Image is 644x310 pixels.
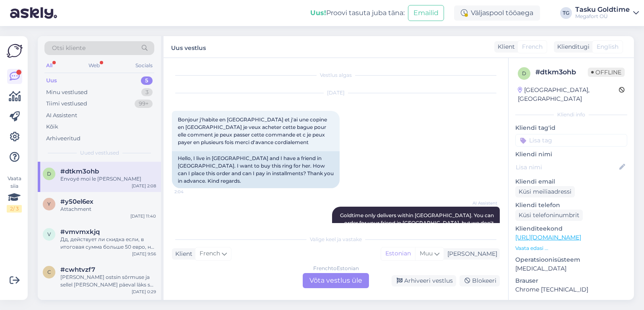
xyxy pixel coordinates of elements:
div: Väljaspool tööaega [454,5,540,21]
p: Kliendi tag'id [515,123,627,132]
p: Chrome [TECHNICAL_ID] [515,285,627,294]
div: [DATE] 11:40 [130,213,156,219]
span: French [522,42,543,51]
div: [PERSON_NAME] [444,250,497,258]
div: Vaata siia [7,175,22,213]
span: Uued vestlused [80,149,119,157]
div: Attachment [60,205,156,213]
p: Kliendi nimi [515,150,627,159]
div: Web [87,60,101,71]
a: [URL][DOMAIN_NAME] [515,234,581,241]
div: Megafort OÜ [575,13,630,20]
span: Goldtime only delivers within [GEOGRAPHIC_DATA]. You can order for your friend in [GEOGRAPHIC_DAT... [340,212,495,271]
span: #y50el6ex [60,198,93,205]
div: [GEOGRAPHIC_DATA], [GEOGRAPHIC_DATA] [518,86,619,103]
b: Uus! [310,9,326,17]
div: # dtkm3ohb [535,67,588,77]
div: All [44,60,54,71]
div: Klient [494,42,515,51]
div: [DATE] [172,89,500,97]
div: Küsi meiliaadressi [515,186,575,197]
span: Muu [420,250,433,257]
button: Emailid [408,5,444,21]
div: Tiimi vestlused [46,100,87,108]
label: Uus vestlus [171,41,206,53]
div: Uus [46,76,57,85]
span: Bonjour j'habite en [GEOGRAPHIC_DATA] et j'ai une copine en [GEOGRAPHIC_DATA] je veux acheter cet... [178,116,328,145]
div: French to Estonian [313,265,359,272]
span: v [47,231,51,237]
div: Tasku Goldtime [575,6,630,13]
div: Arhiveeri vestlus [392,275,456,286]
div: Valige keel ja vastake [172,236,500,243]
div: [DATE] 9:56 [132,251,156,257]
span: d [522,70,526,76]
div: Vestlus algas [172,71,500,79]
div: 5 [141,76,153,85]
span: 2:04 [174,189,206,195]
img: Askly Logo [7,43,23,59]
span: d [47,171,51,177]
div: Hello, I live in [GEOGRAPHIC_DATA] and I have a friend in [GEOGRAPHIC_DATA]. I want to buy this r... [172,151,340,188]
div: Klient [172,250,192,258]
input: Lisa nimi [516,163,618,172]
div: TG [560,7,572,19]
div: Küsi telefoninumbrit [515,210,583,221]
p: [MEDICAL_DATA] [515,264,627,273]
div: [DATE] 2:08 [132,183,156,189]
span: y [47,201,51,207]
div: Võta vestlus üle [303,273,369,288]
div: Kliendi info [515,111,627,118]
p: Vaata edasi ... [515,244,627,252]
div: Minu vestlused [46,88,88,97]
div: Arhiveeritud [46,134,80,143]
p: Klienditeekond [515,224,627,233]
span: Offline [588,68,625,77]
p: Brauser [515,276,627,285]
span: English [597,42,618,51]
span: Otsi kliente [52,44,86,53]
div: Дд, действует ли скидка если, в итоговая сумма больше 50 евро, но есть товары, которые стоят мень... [60,236,156,251]
div: Blokeeri [460,275,500,286]
div: Socials [134,60,154,71]
div: [DATE] 0:29 [132,289,156,295]
span: #cwhtvzf7 [60,266,95,273]
span: AI Assistent [466,200,497,206]
div: 99+ [135,100,153,108]
div: AI Assistent [46,111,77,120]
div: Kõik [46,123,58,131]
div: [PERSON_NAME] ostsin sõrmuse ja sellel [PERSON_NAME] päeval läks see katki, see on hõbedast. Kas ... [60,273,156,289]
div: 3 [141,88,153,97]
span: #dtkm3ohb [60,168,99,175]
span: #vmvmxkjq [60,228,100,236]
p: Kliendi email [515,177,627,186]
div: 2 / 3 [7,205,22,213]
div: Envoyé moi le [PERSON_NAME] [60,175,156,183]
input: Lisa tag [515,134,627,147]
p: Operatsioonisüsteem [515,255,627,264]
a: Tasku GoldtimeMegafort OÜ [575,6,639,20]
p: Kliendi telefon [515,201,627,210]
span: French [200,249,220,258]
span: c [47,269,51,275]
div: Klienditugi [554,42,589,51]
div: Estonian [381,247,415,260]
div: Proovi tasuta juba täna: [310,8,405,18]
